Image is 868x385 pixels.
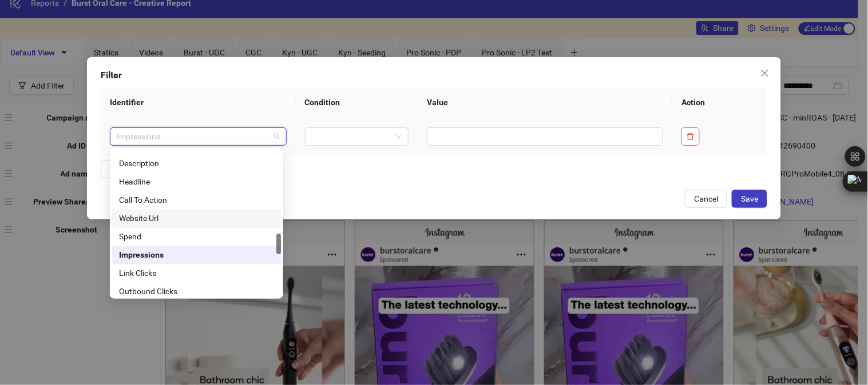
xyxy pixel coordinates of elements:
div: Outbound Clicks [112,283,281,301]
th: Condition [296,87,418,118]
button: Cancel [685,190,727,208]
span: Impressions [117,128,280,145]
div: Website Url [119,212,274,225]
span: Save [741,194,758,203]
th: Value [418,87,672,118]
button: Close [756,64,774,82]
div: Headline [119,176,274,189]
div: Description [119,158,274,170]
div: Call To Action [119,194,274,207]
div: Description [112,155,281,173]
div: Impressions [112,246,281,264]
button: Add [101,160,146,178]
div: Website Url [112,210,281,228]
div: Spend [119,231,274,243]
span: Cancel [694,194,718,203]
div: Link Clicks [119,267,274,280]
div: Link Clicks [112,264,281,283]
th: Identifier [101,87,296,118]
div: Impressions [119,249,274,262]
div: Headline [112,173,281,191]
span: close [760,69,770,78]
span: delete [687,133,695,141]
button: Save [732,190,767,208]
div: Outbound Clicks [119,286,274,298]
div: Filter [101,69,768,82]
div: Spend [112,228,281,246]
th: Action [672,87,767,118]
div: Call To Action [112,191,281,210]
